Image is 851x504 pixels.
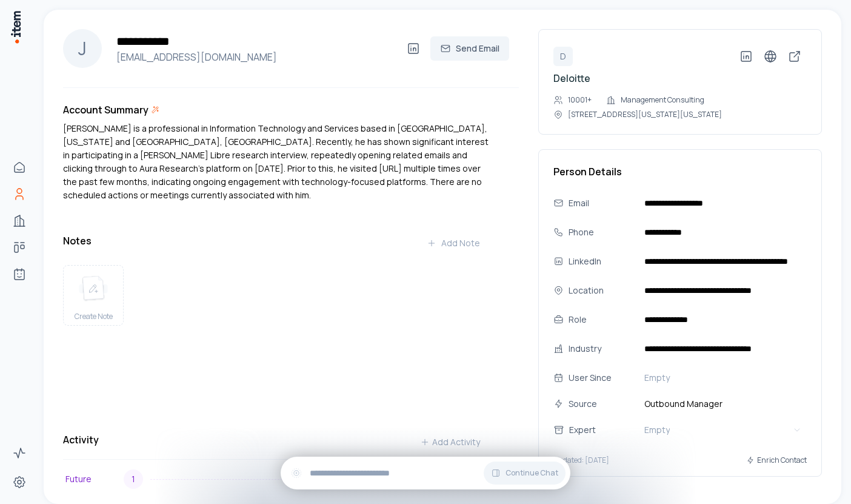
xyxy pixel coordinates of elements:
[63,29,102,68] div: J
[553,72,590,85] a: Deloitte
[569,423,647,437] div: Expert
[427,237,480,249] div: Add Note
[746,449,807,471] button: Enrich Contact
[124,469,143,489] div: 1
[568,95,592,105] p: 10001+
[7,182,32,206] a: People
[569,255,635,268] div: LinkedIn
[553,455,609,465] p: Updated: [DATE]
[281,457,570,489] div: Continue Chat
[569,342,635,355] div: Industry
[569,371,635,385] div: User Since
[63,265,124,326] button: create noteCreate Note
[7,441,32,465] a: Activity
[569,397,635,411] div: Source
[553,47,573,66] div: D
[644,424,670,436] span: Empty
[410,430,490,454] button: Add Activity
[506,468,558,478] span: Continue Chat
[63,122,490,202] p: [PERSON_NAME] is a professional in Information Technology and Services based in [GEOGRAPHIC_DATA]...
[75,312,113,321] span: Create Note
[639,397,807,411] span: Outbound Manager
[639,368,807,388] button: Empty
[63,234,92,248] h3: Notes
[639,420,807,440] button: Empty
[63,102,149,117] h3: Account Summary
[568,110,722,119] p: [STREET_ADDRESS][US_STATE][US_STATE]
[430,36,509,61] button: Send Email
[484,462,566,485] button: Continue Chat
[569,197,635,210] div: Email
[7,235,32,260] a: Deals
[7,470,32,494] a: Settings
[7,262,32,286] a: Agents
[621,95,704,105] p: Management Consulting
[7,209,32,233] a: Companies
[417,231,490,255] button: Add Note
[644,372,670,384] span: Empty
[63,465,490,494] button: Future1Show 1future action
[65,472,124,486] p: Future
[569,313,635,326] div: Role
[10,10,22,44] img: Item Brain Logo
[7,155,32,180] a: Home
[569,226,635,239] div: Phone
[112,50,401,64] h4: [EMAIL_ADDRESS][DOMAIN_NAME]
[79,275,108,302] img: create note
[569,284,635,297] div: Location
[63,432,99,447] h3: Activity
[553,164,807,179] h3: Person Details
